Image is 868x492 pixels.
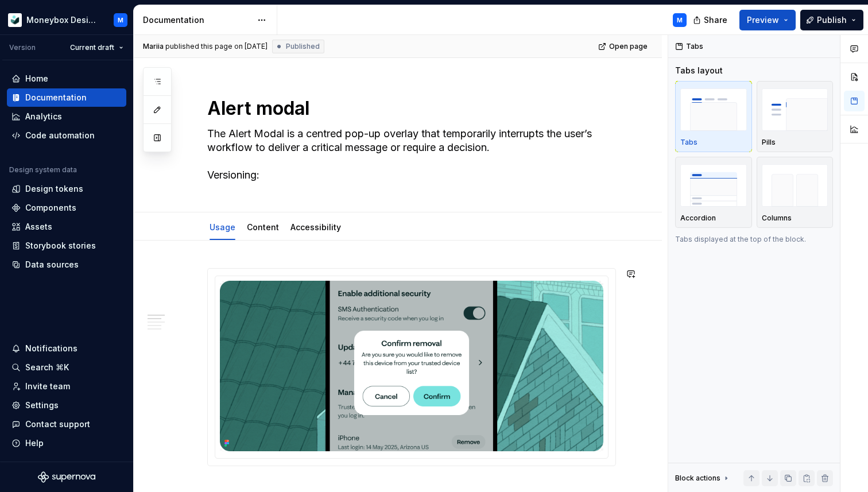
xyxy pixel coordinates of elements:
[25,240,96,251] div: Storybook stories
[247,222,279,232] a: Content
[242,215,284,239] div: Content
[7,107,126,126] a: Analytics
[286,42,320,51] span: Published
[118,16,123,25] div: M
[25,343,77,354] div: Notifications
[7,199,126,217] a: Components
[757,157,834,228] button: placeholderColumns
[205,215,240,239] div: Usage
[739,10,796,30] button: Preview
[25,437,44,449] div: Help
[9,43,36,52] div: Version
[25,183,83,195] div: Design tokens
[7,255,126,274] a: Data sources
[747,14,779,26] span: Preview
[762,164,828,206] img: placeholder
[800,10,863,30] button: Publish
[675,474,720,483] div: Block actions
[25,130,95,141] div: Code automation
[7,339,126,358] button: Notifications
[25,111,62,122] div: Analytics
[26,14,100,26] div: Moneybox Design System
[2,7,131,32] button: Moneybox Design SystemM
[680,88,747,130] img: placeholder
[25,400,59,411] div: Settings
[680,214,716,223] p: Accordion
[286,215,346,239] div: Accessibility
[677,16,683,25] div: M
[675,157,752,228] button: placeholderAccordion
[25,92,87,103] div: Documentation
[817,14,847,26] span: Publish
[762,138,776,147] p: Pills
[143,42,164,51] span: Mariia
[7,237,126,255] a: Storybook stories
[680,164,747,206] img: placeholder
[143,14,251,26] div: Documentation
[675,235,833,244] p: Tabs displayed at the top of the block.
[25,362,69,373] div: Search ⌘K
[25,73,48,84] div: Home
[25,259,79,270] div: Data sources
[595,38,653,55] a: Open page
[205,95,614,122] textarea: Alert modal
[290,222,341,232] a: Accessibility
[675,81,752,152] button: placeholderTabs
[7,180,126,198] a: Design tokens
[757,81,834,152] button: placeholderPills
[762,214,792,223] p: Columns
[25,381,70,392] div: Invite team
[38,471,95,483] svg: Supernova Logo
[9,165,77,175] div: Design system data
[704,14,727,26] span: Share
[7,88,126,107] a: Documentation
[680,138,697,147] p: Tabs
[687,10,735,30] button: Share
[7,358,126,377] button: Search ⌘K
[25,221,52,233] div: Assets
[7,377,126,396] a: Invite team
[25,202,76,214] div: Components
[25,419,90,430] div: Contact support
[70,43,114,52] span: Current draft
[675,65,723,76] div: Tabs layout
[205,125,614,184] textarea: The Alert Modal is a centred pop-up overlay that temporarily interrupts the user’s workflow to de...
[7,126,126,145] a: Code automation
[609,42,648,51] span: Open page
[762,88,828,130] img: placeholder
[210,222,235,232] a: Usage
[7,415,126,433] button: Contact support
[7,396,126,414] a: Settings
[7,69,126,88] a: Home
[675,470,731,486] div: Block actions
[7,218,126,236] a: Assets
[165,42,268,51] div: published this page on [DATE]
[65,40,129,56] button: Current draft
[7,434,126,452] button: Help
[8,13,22,27] img: 9de6ca4a-8ec4-4eed-b9a2-3d312393a40a.png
